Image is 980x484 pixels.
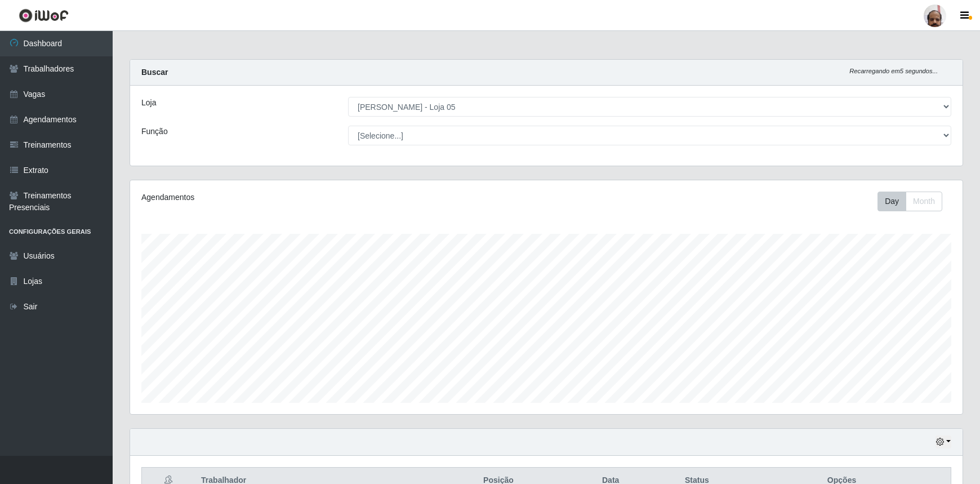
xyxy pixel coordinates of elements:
label: Loja [141,97,156,109]
img: CoreUI Logo [19,8,69,23]
div: Toolbar with button groups [877,192,951,211]
button: Month [906,192,942,211]
button: Day [877,192,906,211]
div: First group [877,192,942,211]
label: Função [141,126,168,137]
strong: Buscar [141,68,168,77]
div: Agendamentos [141,192,469,203]
i: Recarregando em 5 segundos... [849,68,938,74]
